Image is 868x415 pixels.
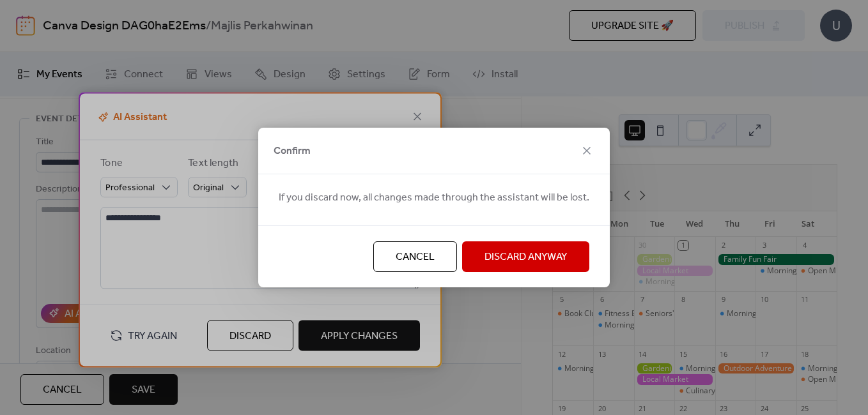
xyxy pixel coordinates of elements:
[484,250,567,265] span: Discard Anyway
[396,250,435,265] span: Cancel
[373,241,457,272] button: Cancel
[279,190,589,206] span: If you discard now, all changes made through the assistant will be lost.
[462,241,589,272] button: Discard Anyway
[274,144,311,159] span: Confirm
